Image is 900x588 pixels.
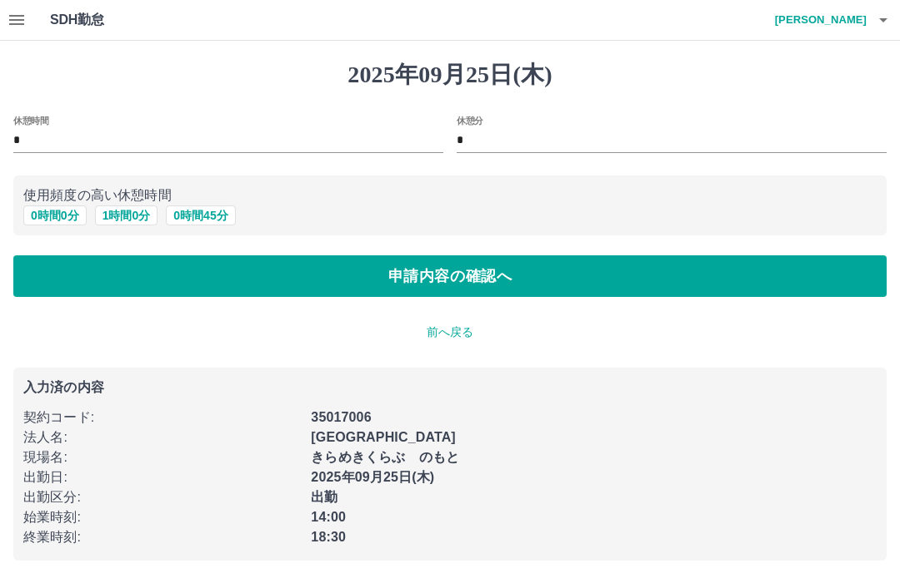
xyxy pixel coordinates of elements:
[23,447,301,467] p: 現場名 :
[13,114,48,126] label: 休憩時間
[311,470,434,484] b: 2025年09月25日(木)
[311,410,371,424] b: 35017006
[311,530,346,544] b: 18:30
[23,408,301,427] p: 契約コード :
[457,114,483,126] label: 休憩分
[13,324,887,341] p: 前へ戻る
[166,205,235,225] button: 0時間45分
[13,255,887,297] button: 申請内容の確認へ
[311,490,337,504] b: 出勤
[311,510,346,524] b: 14:00
[23,467,301,487] p: 出勤日 :
[23,527,301,547] p: 終業時刻 :
[23,205,87,225] button: 0時間0分
[311,450,459,464] b: きらめきくらぶ のもと
[95,205,158,225] button: 1時間0分
[23,487,301,507] p: 出勤区分 :
[23,381,877,394] p: 入力済の内容
[23,507,301,527] p: 始業時刻 :
[13,61,887,89] h1: 2025年09月25日(木)
[23,427,301,447] p: 法人名 :
[311,430,456,444] b: [GEOGRAPHIC_DATA]
[23,185,877,205] p: 使用頻度の高い休憩時間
